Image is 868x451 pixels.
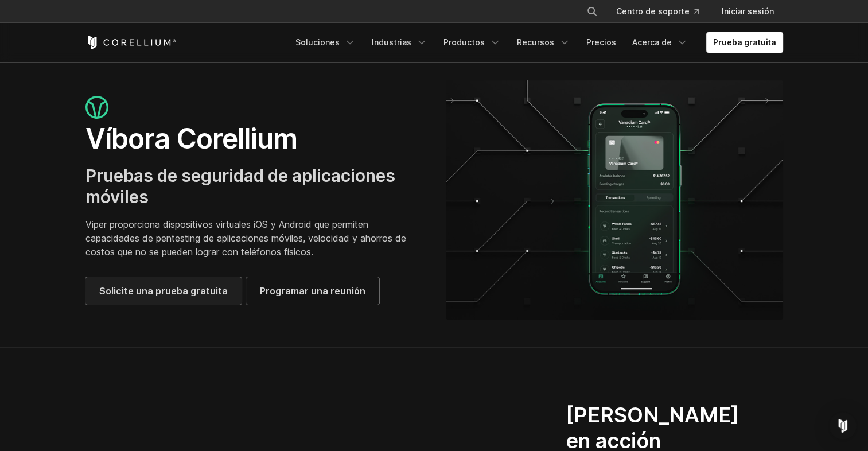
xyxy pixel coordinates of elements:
[616,6,690,17] font: Centro de soporte
[579,32,623,53] a: Precios
[85,277,242,305] a: Solicite una prueba gratuita
[289,32,783,53] div: Menú de navegación
[573,1,783,22] div: Menú de navegación
[85,36,177,49] a: Inicio de Corellium
[295,37,340,48] font: Soluciones
[246,277,379,305] a: Programar una reunión
[99,284,228,298] span: Solicite una prueba gratuita
[632,37,672,48] font: Acerca de
[517,37,554,48] font: Recursos
[260,284,365,298] span: Programar una reunión
[443,37,485,48] font: Productos
[706,32,783,53] a: Prueba gratuita
[85,217,423,259] p: Viper proporciona dispositivos virtuales iOS y Android que permiten capacidades de pentesting de ...
[85,122,423,156] h1: Víbora Corellium
[713,1,783,22] a: Iniciar sesión
[85,165,395,208] span: Pruebas de seguridad de aplicaciones móviles
[85,96,108,119] img: viper_icon_large
[829,412,857,440] div: Abra Intercom Messenger
[446,80,783,320] img: viper_hero
[372,37,411,48] font: Industrias
[582,1,602,22] button: Buscar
